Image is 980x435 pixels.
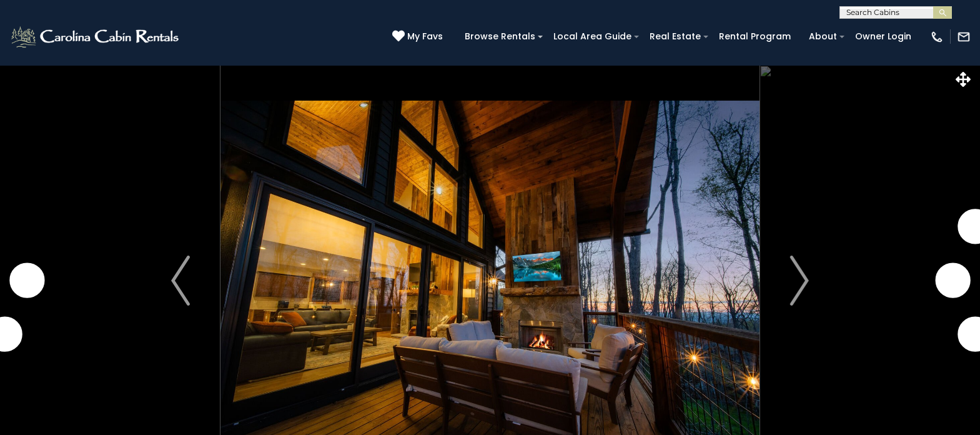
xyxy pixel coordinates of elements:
a: Owner Login [849,27,918,46]
a: Rental Program [713,27,797,46]
a: My Favs [392,30,446,44]
a: Local Area Guide [547,27,638,46]
img: White-1-2.png [9,24,182,49]
img: mail-regular-white.png [957,30,971,44]
a: About [803,27,843,46]
a: Real Estate [643,27,707,46]
span: My Favs [407,30,443,43]
img: arrow [790,256,809,306]
img: phone-regular-white.png [930,30,944,44]
img: arrow [171,256,190,306]
a: Browse Rentals [458,27,542,46]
